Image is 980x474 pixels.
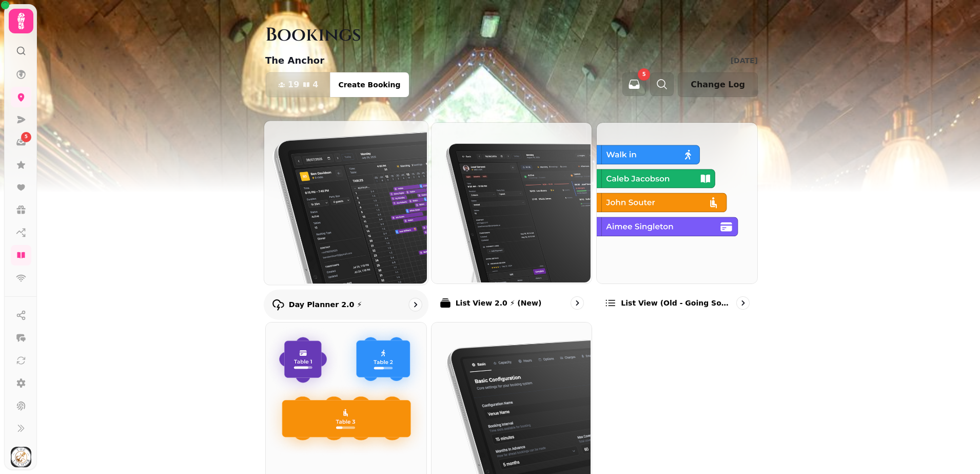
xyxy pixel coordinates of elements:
a: 5 [11,132,31,153]
img: List View 2.0 ⚡ (New) [430,122,591,282]
button: 194 [266,72,330,97]
a: Day Planner 2.0 ⚡Day Planner 2.0 ⚡ [264,120,428,319]
svg: go to [410,299,420,310]
span: 19 [288,81,299,89]
p: List view (Old - going soon) [621,298,732,308]
p: The Anchor [265,53,324,68]
svg: go to [738,298,748,308]
p: Day Planner 2.0 ⚡ [289,299,362,310]
img: User avatar [11,447,31,467]
img: Day Planner 2.0 ⚡ [263,120,427,283]
p: [DATE] [731,55,758,66]
span: 4 [312,81,318,89]
a: List view (Old - going soon)List view (Old - going soon) [596,122,758,318]
span: Change Log [691,81,745,89]
button: Create Booking [330,72,408,97]
p: List View 2.0 ⚡ (New) [456,298,542,308]
span: 5 [642,72,646,77]
span: Create Booking [338,81,400,88]
button: User avatar [9,447,33,467]
span: 5 [25,134,28,141]
button: Change Log [678,72,758,97]
a: List View 2.0 ⚡ (New)List View 2.0 ⚡ (New) [431,122,593,318]
svg: go to [572,298,582,308]
img: List view (Old - going soon) [596,122,756,282]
